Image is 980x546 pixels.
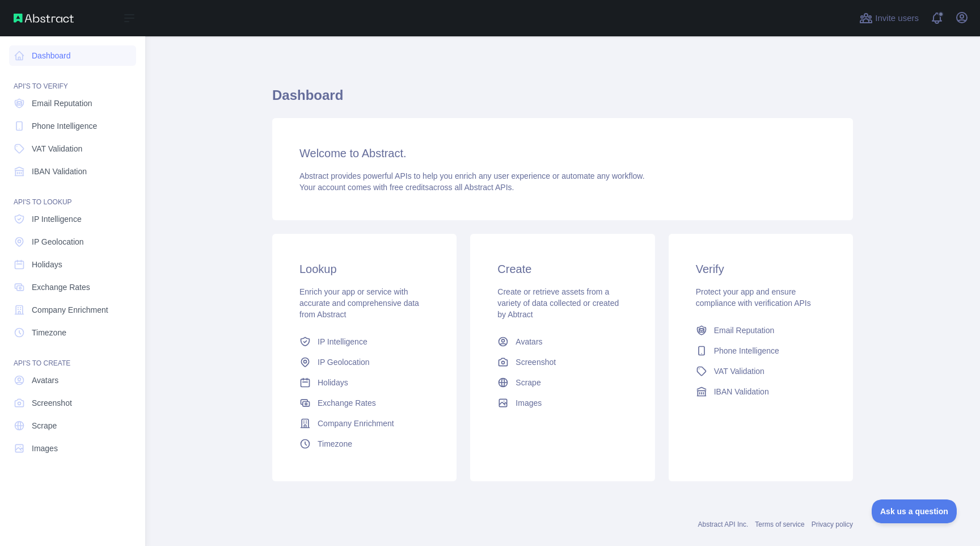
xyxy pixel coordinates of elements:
iframe: Toggle Customer Support [872,499,957,523]
a: IP Geolocation [9,232,136,252]
a: Email Reputation [9,93,136,114]
a: Images [493,393,632,413]
span: IP Geolocation [318,356,370,368]
span: IBAN Validation [32,166,87,177]
span: Avatars [516,336,542,347]
span: IP Intelligence [32,213,82,225]
span: free credits [390,183,429,192]
span: Company Enrichment [32,304,108,316]
a: Timezone [9,322,136,343]
span: Phone Intelligence [32,120,97,132]
a: Abstract API Inc. [698,520,749,528]
span: VAT Validation [714,366,764,377]
span: IP Geolocation [32,236,84,247]
a: Phone Intelligence [9,116,136,136]
a: IP Geolocation [295,352,434,372]
span: Screenshot [516,356,556,368]
a: Scrape [493,372,632,393]
a: Company Enrichment [295,413,434,434]
a: Privacy policy [812,520,853,528]
a: Scrape [9,415,136,436]
span: Abstract provides powerful APIs to help you enrich any user experience or automate any workflow. [299,171,645,180]
h3: Welcome to Abstract. [299,145,826,161]
h3: Lookup [299,261,429,277]
a: Exchange Rates [9,277,136,297]
span: Email Reputation [32,98,92,109]
span: Company Enrichment [318,418,394,429]
span: Exchange Rates [318,397,376,409]
a: Screenshot [493,352,632,372]
a: Company Enrichment [9,300,136,320]
span: Your account comes with across all Abstract APIs. [299,183,514,192]
button: Invite users [857,9,921,27]
span: Create or retrieve assets from a variety of data collected or created by Abtract [497,287,619,319]
span: Phone Intelligence [714,345,779,356]
a: Screenshot [9,393,136,413]
a: Timezone [295,434,434,454]
a: VAT Validation [691,361,830,381]
a: IBAN Validation [9,161,136,182]
span: IP Intelligence [318,336,367,347]
span: Protect your app and ensure compliance with verification APIs [696,287,811,308]
div: API'S TO VERIFY [9,68,136,91]
span: Timezone [32,327,66,338]
span: Scrape [32,420,57,431]
a: Terms of service [755,520,804,528]
span: Avatars [32,375,58,386]
span: Holidays [32,259,62,270]
a: IBAN Validation [691,381,830,402]
a: IP Intelligence [9,209,136,229]
span: VAT Validation [32,143,82,154]
h1: Dashboard [272,86,853,114]
div: API'S TO LOOKUP [9,184,136,207]
a: Images [9,438,136,459]
a: Dashboard [9,45,136,66]
span: Screenshot [32,397,72,409]
h3: Create [497,261,627,277]
a: Avatars [493,331,632,352]
a: Exchange Rates [295,393,434,413]
span: Exchange Rates [32,282,90,293]
a: Avatars [9,370,136,390]
img: Abstract API [14,14,74,23]
span: Images [516,397,542,409]
span: Invite users [875,12,919,25]
span: IBAN Validation [714,386,769,397]
div: API'S TO CREATE [9,345,136,368]
span: Timezone [318,438,352,450]
span: Email Reputation [714,325,775,336]
h3: Verify [696,261,826,277]
a: VAT Validation [9,138,136,159]
span: Enrich your app or service with accurate and comprehensive data from Abstract [299,287,419,319]
a: Email Reputation [691,320,830,341]
span: Holidays [318,377,348,388]
a: Phone Intelligence [691,341,830,361]
span: Scrape [516,377,540,388]
a: Holidays [295,372,434,393]
a: IP Intelligence [295,331,434,352]
a: Holidays [9,254,136,275]
span: Images [32,443,58,454]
